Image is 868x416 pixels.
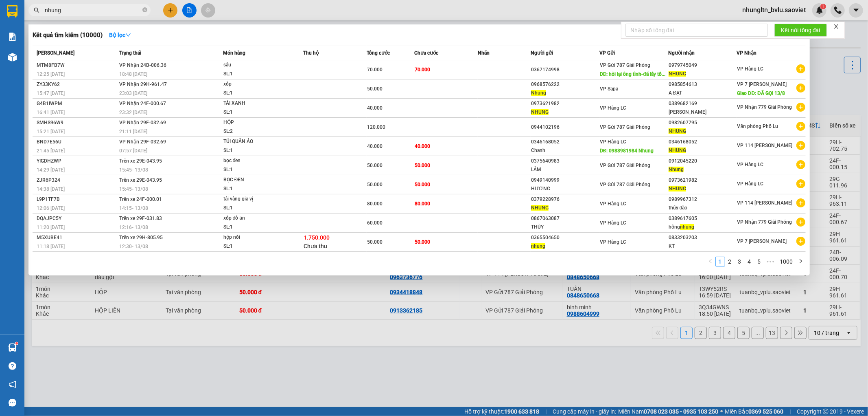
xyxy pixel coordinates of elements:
div: TÚI QUẦN ÁO [223,137,284,146]
span: VP Hàng LC [600,105,626,111]
span: 40.000 [367,105,383,111]
span: 50.000 [367,239,383,245]
div: 0973621982 [531,99,599,108]
span: Nhung [531,90,546,96]
span: Trên xe 29F-031.83 [119,216,162,221]
span: plus-circle [796,103,805,112]
span: VP Gửi 787 Giải Phóng [600,182,650,187]
span: VP Nhận 29F-032.69 [119,139,166,145]
h2: DPV7GNHF [4,47,66,61]
div: SL: 1 [223,223,284,232]
span: [PERSON_NAME] [37,50,74,56]
span: 80.000 [367,201,383,207]
span: Trên xe 29E-043.95 [119,158,162,164]
div: SL: 1 [223,185,284,194]
span: NHUNG [669,71,686,77]
span: 15:45 - 13/08 [119,167,148,173]
span: VP Sapa [600,86,618,92]
li: Next Page [796,257,806,266]
div: thúy đào [669,204,737,212]
span: 11:18 [DATE] [37,244,65,249]
span: 14:38 [DATE] [37,186,65,192]
span: 50.000 [415,239,430,245]
a: 1000 [778,257,796,266]
span: 50.000 [367,163,383,168]
div: 0867063087 [531,214,599,223]
b: [DOMAIN_NAME] [109,7,197,20]
span: 21:11 [DATE] [119,129,147,134]
div: 0949140999 [531,176,599,185]
div: 0968576222 [531,80,599,89]
div: SL: 1 [223,70,284,79]
img: warehouse-icon [8,53,17,62]
span: Giao DĐ: ĐÃ GỌI 13/8 [737,90,785,96]
div: SL: 1 [223,146,284,155]
li: 2 [725,257,735,266]
div: SL: 1 [223,204,284,213]
sup: 1 [15,342,18,345]
div: DQAJPC5Y [37,214,117,223]
span: 12:16 - 13/08 [119,225,148,230]
span: 15:21 [DATE] [37,129,65,134]
span: NHUNG [531,109,549,115]
span: 15:47 [DATE] [37,90,65,96]
span: plus-circle [796,218,805,227]
div: 0389682169 [669,99,737,108]
div: M5XUBE41 [37,233,117,242]
span: VP Gửi 787 Giải Phóng [600,163,650,168]
span: VP Hàng LC [600,201,626,207]
li: 5 [754,257,764,266]
div: 0346168052 [669,138,737,146]
span: 50.000 [415,163,430,168]
span: 11:20 [DATE] [37,225,65,230]
span: close [833,24,839,29]
a: 1 [716,257,725,266]
div: ZY33KY62 [37,80,117,89]
button: left [706,257,715,266]
li: 1 [715,257,725,266]
div: YIGDHZWP [37,157,117,165]
span: 40.000 [367,143,383,149]
li: 1000 [777,257,796,266]
span: VP Nhận 24F-000.67 [119,101,166,106]
div: SL: 1 [223,165,284,174]
div: 0944102196 [531,123,599,132]
span: Chưa cước [414,50,438,56]
a: 4 [745,257,754,266]
div: MTM8FB7W [37,61,117,70]
span: plus-circle [796,160,805,169]
li: Previous Page [706,257,715,266]
span: nhung [531,243,545,249]
span: 50.000 [415,182,430,187]
div: hồng [669,223,737,231]
div: SL: 1 [223,108,284,117]
span: VP Gửi 787 Giải Phóng [600,124,650,130]
span: 70.000 [367,67,383,73]
span: VP Hàng LC [737,162,764,167]
div: [PERSON_NAME] [669,108,737,117]
span: Trạng thái [119,50,141,56]
span: VP 114 [PERSON_NAME] [737,143,793,148]
div: BỌC ĐEN [223,176,284,185]
span: left [708,259,713,264]
span: search [34,7,39,13]
span: 50.000 [367,182,383,187]
div: LÂM [531,165,599,174]
div: 0982607795 [669,119,737,127]
span: Người nhận [668,50,695,56]
span: 18:48 [DATE] [119,71,147,77]
span: close-circle [142,7,147,12]
span: VP Nhận [737,50,757,56]
span: VP Hàng LC [600,139,626,145]
span: VP Nhận 24B-006.36 [119,62,166,68]
span: DĐ: hỏi lại ông tình-đã lấy tố... [600,71,665,77]
span: plus-circle [796,179,805,188]
span: Trên xe 29E-043.95 [119,177,162,183]
span: VP 7 [PERSON_NAME] [737,238,787,244]
div: 0989967312 [669,195,737,204]
div: 0973621982 [669,176,737,185]
span: 70.000 [415,67,430,73]
span: Chưa thu [304,243,327,249]
span: VP Hàng LC [600,220,626,226]
span: plus-circle [796,141,805,150]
